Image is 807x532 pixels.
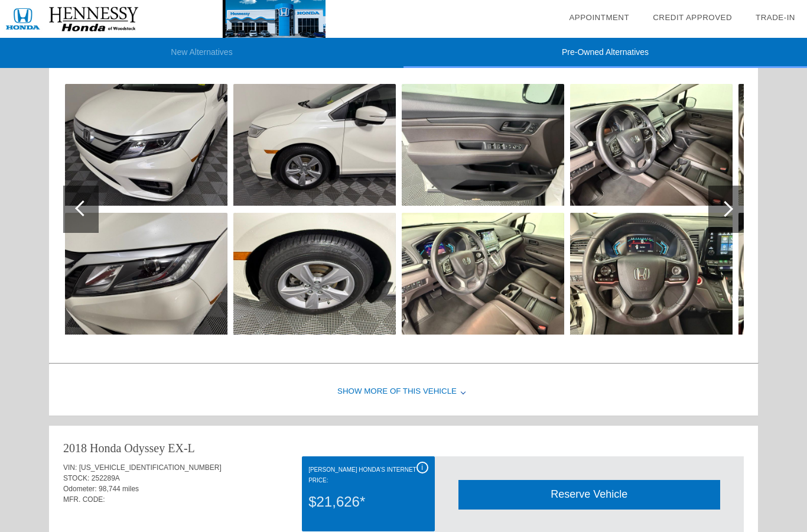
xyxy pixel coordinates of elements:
img: d0da893a-b533-4f3c-a976-25b448e9efbb.jpeg [402,84,564,206]
span: MFR. CODE: [63,495,105,504]
div: EX-L [168,440,195,456]
div: i [416,462,428,473]
li: Pre-Owned Alternatives [403,38,807,68]
img: 59aee03a-faaf-4826-a9b7-02a66d56cfd5.jpeg [233,84,396,206]
div: 2018 Honda Odyssey [63,440,165,456]
img: 75247169-7562-48f3-b2e8-e581d2e96562.jpeg [570,84,733,206]
a: Trade-In [756,13,795,22]
div: Reserve Vehicle [458,480,720,509]
div: Show More of this Vehicle [49,368,758,416]
img: 0c7dbd0e-c53c-4a64-8e88-4cdb4e15ae19.jpeg [233,213,396,335]
a: Credit Approved [653,13,732,22]
img: 246acbde-3f26-4f16-8692-705fa0b1ee80.jpeg [65,84,227,206]
span: Odometer: [63,485,97,493]
img: 03b919dc-c052-460d-aa46-e0d6ac162d89.jpeg [65,213,227,335]
div: Quoted on [DATE] 11:36:34 AM [63,512,744,531]
span: 98,744 miles [99,485,139,493]
span: STOCK: [63,474,89,482]
font: [PERSON_NAME] Honda's Internet Price: [308,466,416,484]
span: VIN: [63,463,77,472]
div: $21,626* [308,486,428,517]
img: 8222c8e1-7f9d-4985-b27c-e93efcbd1af2.jpeg [570,213,733,335]
span: 252289A [92,474,120,482]
img: 91461458-355c-457d-aea2-0cd4a7ddaa9a.jpeg [402,213,564,335]
a: Appointment [569,13,629,22]
span: [US_VEHICLE_IDENTIFICATION_NUMBER] [79,463,222,472]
